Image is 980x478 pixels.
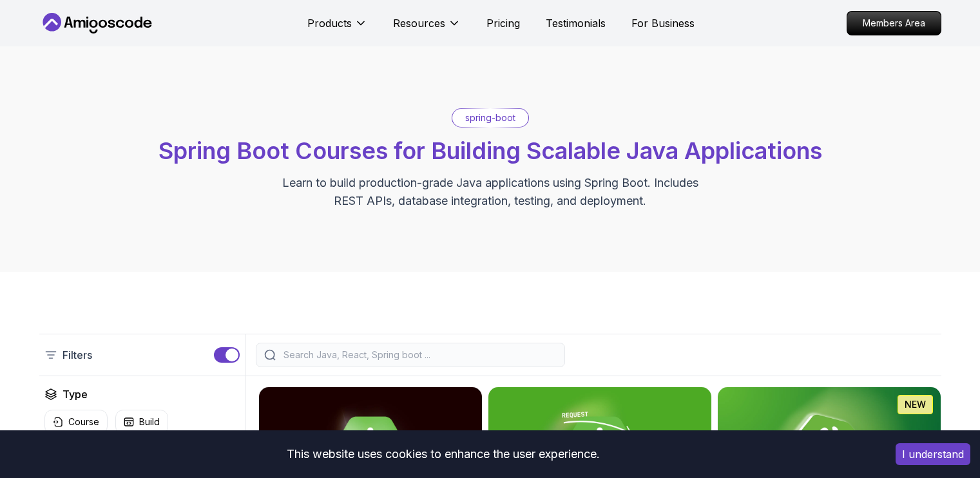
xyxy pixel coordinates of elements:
input: Search Java, React, Spring boot ... [281,349,557,361]
p: Resources [393,15,445,31]
span: Spring Boot Courses for Building Scalable Java Applications [159,137,822,165]
a: Pricing [486,15,520,31]
div: This website uses cookies to enhance the user experience. [10,440,876,468]
p: Members Area [847,12,941,35]
p: Filters [62,347,92,363]
h2: Type [62,387,88,402]
p: Course [68,416,99,428]
button: Accept cookies [896,443,970,465]
a: For Business [631,15,695,31]
button: Resources [393,15,461,41]
button: Products [307,15,367,41]
p: NEW [905,398,926,411]
button: Build [115,410,168,434]
p: Products [307,15,352,31]
button: Course [44,410,108,434]
a: Testimonials [546,15,606,31]
a: Members Area [847,11,941,35]
p: spring-boot [465,111,515,124]
p: Learn to build production-grade Java applications using Spring Boot. Includes REST APIs, database... [274,174,707,210]
p: Build [139,416,160,428]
